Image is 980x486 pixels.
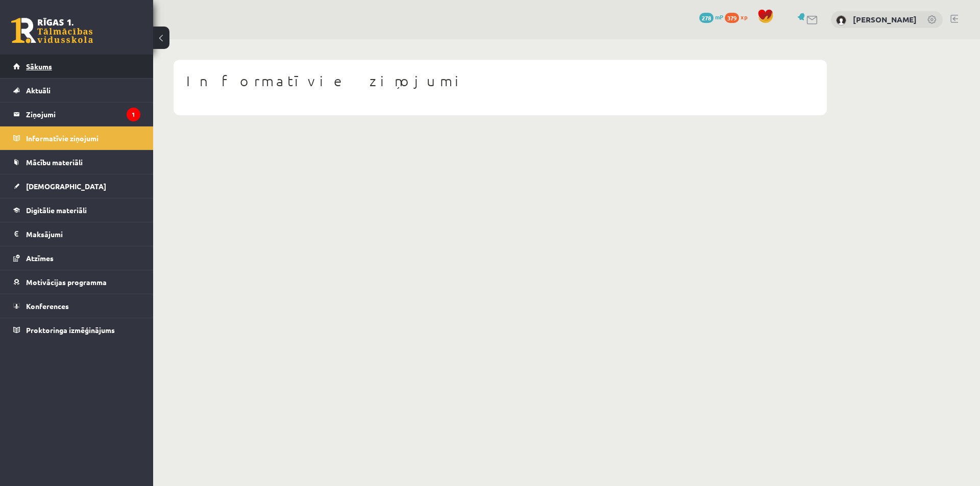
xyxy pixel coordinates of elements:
[26,325,115,335] span: Proktoringa izmēģinājums
[13,174,140,198] a: [DEMOGRAPHIC_DATA]
[26,253,54,263] span: Atzīmes
[13,270,140,294] a: Motivācijas programma
[13,246,140,270] a: Atzīmes
[725,13,752,21] a: 379 xp
[13,318,140,342] a: Proktoringa izmēģinājums
[26,158,83,167] span: Mācību materiāli
[836,15,846,25] img: Marta Broka
[26,222,140,246] legend: Maksājumi
[725,13,739,23] span: 379
[13,55,140,78] a: Sākums
[699,13,723,21] a: 278 mP
[26,206,87,215] span: Digitālie materiāli
[13,150,140,174] a: Mācību materiāli
[26,86,51,95] span: Aktuāli
[699,13,714,23] span: 278
[26,126,140,150] legend: Informatīvie ziņojumi
[853,14,917,24] a: [PERSON_NAME]
[186,72,814,90] h1: Informatīvie ziņojumi
[741,13,747,21] span: xp
[13,126,140,150] a: Informatīvie ziņojumi
[26,103,140,126] legend: Ziņojumi
[13,103,140,126] a: Ziņojumi1
[13,198,140,222] a: Digitālie materiāli
[26,62,52,71] span: Sākums
[26,301,69,311] span: Konferences
[11,18,93,43] a: Rīgas 1. Tālmācības vidusskola
[26,277,107,287] span: Motivācijas programma
[13,294,140,318] a: Konferences
[26,182,106,191] span: [DEMOGRAPHIC_DATA]
[13,222,140,246] a: Maksājumi
[13,79,140,102] a: Aktuāli
[127,108,140,121] i: 1
[715,13,723,21] span: mP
